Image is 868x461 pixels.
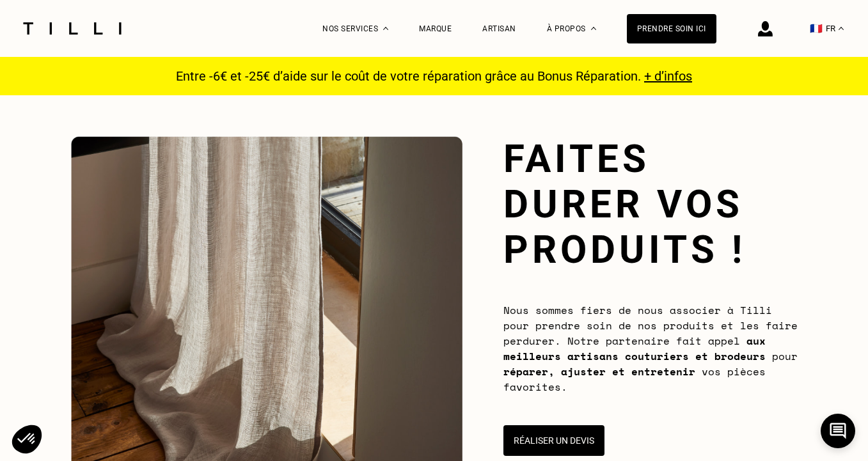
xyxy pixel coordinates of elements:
[503,333,766,364] b: aux meilleurs artisans couturiers et brodeurs
[168,68,700,84] p: Entre -6€ et -25€ d’aide sur le coût de votre réparation grâce au Bonus Réparation.
[419,24,452,33] a: Marque
[839,27,844,30] img: menu déroulant
[503,136,798,272] h1: Faites durer vos produits !
[758,21,773,36] img: icône connexion
[383,27,388,30] img: Menu déroulant
[591,27,596,30] img: Menu déroulant à propos
[503,364,695,379] b: réparer, ajuster et entretenir
[627,14,716,43] a: Prendre soin ici
[19,22,126,35] img: Logo du service de couturière Tilli
[810,22,823,35] span: 🇫🇷
[482,24,516,33] a: Artisan
[503,302,798,395] span: Nous sommes fiers de nous associer à Tilli pour prendre soin de nos produits et les faire perdure...
[644,68,692,84] a: + d’infos
[503,425,604,456] button: Réaliser un devis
